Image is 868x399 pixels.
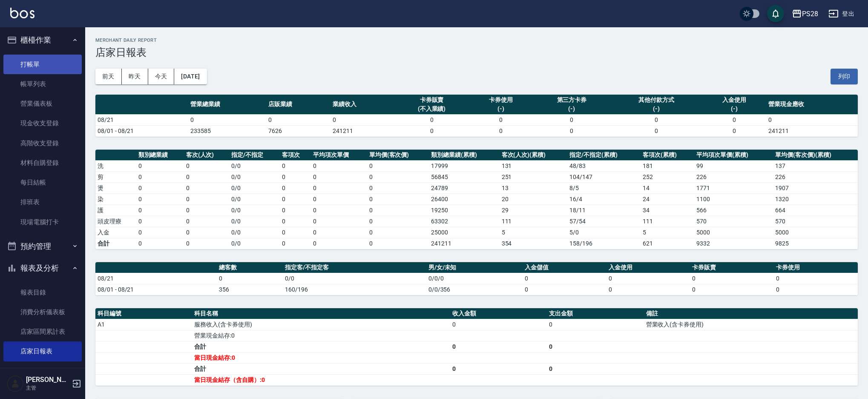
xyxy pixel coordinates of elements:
td: 160/196 [283,284,426,295]
td: 合計 [95,238,136,249]
td: 合計 [192,341,450,352]
button: 預約管理 [3,235,82,257]
td: 當日現金結存（含自購）:0 [192,374,450,385]
td: 0 [367,160,429,171]
td: 洗 [95,160,136,171]
div: (-) [535,104,609,113]
td: 111 [641,216,694,227]
td: 0 [395,114,468,125]
td: 621 [641,238,694,249]
button: PS28 [788,5,822,23]
td: 0 [184,182,229,194]
div: (-) [613,104,700,113]
td: 08/01 - 08/21 [95,284,217,295]
th: 營業現金應收 [766,95,858,115]
th: 指定/不指定 [229,150,280,161]
td: 0 [611,114,702,125]
td: 0 [468,125,533,136]
td: 0 [184,194,229,205]
td: 0 [606,273,690,284]
td: 0 [450,363,547,374]
th: 入金儲值 [523,262,606,273]
a: 每日結帳 [3,173,82,192]
div: 卡券使用 [471,95,531,104]
p: 主管 [26,384,69,392]
h5: [PERSON_NAME] [26,376,69,384]
td: 0 [606,284,690,295]
th: 平均項次單價 [311,150,367,161]
td: 0 [136,160,184,171]
td: 0 [523,273,606,284]
td: 9332 [694,238,773,249]
td: 0 [547,319,644,330]
td: 合計 [192,363,450,374]
td: 1100 [694,194,773,205]
div: 第三方卡券 [535,95,609,104]
td: 18 / 11 [567,205,641,216]
th: 指定客/不指定客 [283,262,426,273]
td: 0 [523,284,606,295]
td: 0 [611,125,702,136]
td: 5 [500,227,568,238]
td: 137 [773,160,858,171]
td: 0/0/356 [426,284,523,295]
td: 0 [311,171,367,182]
td: 0 [311,160,367,171]
td: 0 / 0 [229,182,280,194]
td: 0 [184,205,229,216]
td: 104 / 147 [567,171,641,182]
td: 1320 [773,194,858,205]
h2: Merchant Daily Report [95,38,858,43]
th: 總客數 [217,262,283,273]
td: 染 [95,194,136,205]
td: 0 / 0 [229,171,280,182]
td: 0 [311,194,367,205]
table: a dense table [95,262,858,295]
td: 0 [367,171,429,182]
th: 營業總業績 [188,95,266,115]
div: (-) [704,104,764,113]
td: 252 [641,171,694,182]
th: 指定/不指定(累積) [567,150,641,161]
td: 0 / 0 [229,194,280,205]
td: 0 [702,114,766,125]
td: 0 [280,194,311,205]
table: a dense table [95,308,858,386]
button: save [767,5,784,22]
th: 入金使用 [606,262,690,273]
td: 0 [367,205,429,216]
td: 營業現金結存:0 [192,330,450,341]
h3: 店家日報表 [95,46,858,58]
td: 241211 [429,238,499,249]
td: 08/21 [95,114,188,125]
td: 251 [500,171,568,182]
td: 0 [136,194,184,205]
a: 報表目錄 [3,283,82,302]
td: 燙 [95,182,136,194]
th: 類別總業績 [136,150,184,161]
td: 8 / 5 [567,182,641,194]
th: 單均價(客次價) [367,150,429,161]
td: 0 [533,125,611,136]
td: 0 [468,114,533,125]
td: 當日現金結存:0 [192,352,450,363]
td: 570 [694,216,773,227]
td: 0 [702,125,766,136]
th: 客次(人次) [184,150,229,161]
td: 25000 [429,227,499,238]
td: 0 [280,238,311,249]
td: 服務收入(含卡券使用) [192,319,450,330]
td: 354 [500,238,568,249]
td: 0 [136,227,184,238]
td: 5 / 0 [567,227,641,238]
button: 櫃檯作業 [3,29,82,51]
td: 0 [690,284,774,295]
td: 181 [641,160,694,171]
td: 0 [217,273,283,284]
td: 664 [773,205,858,216]
td: 0 [331,114,395,125]
a: 現場電腦打卡 [3,212,82,232]
div: 入金使用 [704,95,764,104]
a: 高階收支登錄 [3,133,82,153]
td: 241211 [766,125,858,136]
